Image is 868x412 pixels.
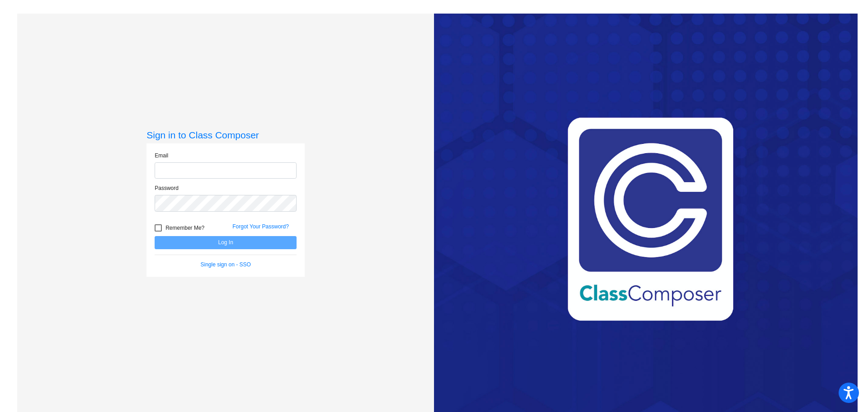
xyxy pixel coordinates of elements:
a: Single sign on - SSO [201,261,251,268]
label: Email [155,152,168,160]
h3: Sign in to Class Composer [146,129,305,141]
span: Remember Me? [165,223,204,233]
label: Password [155,184,179,192]
button: Log In [155,236,297,249]
a: Forgot Your Password? [232,223,289,230]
